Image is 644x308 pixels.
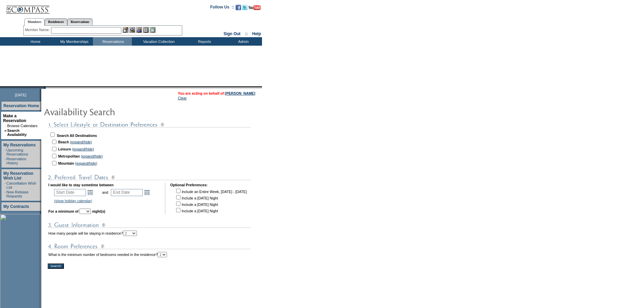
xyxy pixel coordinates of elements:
[236,5,241,10] img: Become our fan on Facebook
[58,140,69,144] b: Beach
[70,140,92,144] a: (expand/hide)
[170,183,208,187] b: Optional Preferences:
[54,199,92,203] a: (show holiday calendar)
[252,31,261,36] a: Help
[150,27,156,33] img: b_calculator.gif
[93,37,132,46] td: Reservations
[248,5,261,10] img: Subscribe to our YouTube Channel
[57,134,97,138] b: Search All Destinations
[136,27,142,33] img: Impersonate
[111,189,143,196] input: Date format: M/D/Y. Shortcut keys: [T] for Today. [UP] or [.] for Next Day. [DOWN] or [,] for Pre...
[75,161,97,165] a: (expand/hide)
[5,190,6,198] td: ·
[143,189,151,196] a: Open the calendar popup.
[5,157,6,165] td: ·
[143,27,149,33] img: Reservations
[6,190,28,198] a: New Release Requests
[3,204,29,209] a: My Contracts
[6,157,26,165] a: Reservation History
[46,86,46,89] img: blank.gif
[48,231,137,236] td: How many people will be staying in residence?
[54,37,93,46] td: My Memberships
[58,161,74,165] b: Mountain
[178,96,187,100] a: Clear
[6,148,28,156] a: Upcoming Reservations
[24,18,45,26] a: Members
[15,37,54,46] td: Home
[25,27,51,33] div: Member Name:
[248,7,261,11] a: Subscribe to our YouTube Channel
[48,252,167,257] td: What is the minimum number of bedrooms needed in the residence?
[3,143,35,147] a: My Reservations
[3,103,39,108] a: Reservation Home
[3,171,33,181] a: My Reservation Wish List
[175,188,246,213] td: Include an Entire Week, [DATE] - [DATE] Include a [DATE] Night Include a [DATE] Night Include a [...
[223,37,262,46] td: Admin
[48,209,78,213] b: For a minimum of
[54,189,86,196] input: Date format: M/D/Y. Shortcut keys: [T] for Today. [UP] or [.] for Next Day. [DOWN] or [,] for Pre...
[87,189,94,196] a: Open the calendar popup.
[3,114,26,123] a: Make a Reservation
[58,154,80,158] b: Metropolitan
[5,181,6,189] td: ·
[210,4,234,12] td: Follow Us ::
[4,124,6,128] td: ·
[245,31,248,36] span: ::
[178,91,255,95] span: You are acting on behalf of:
[223,31,240,36] a: Sign Out
[43,86,46,89] img: promoShadowLeftCorner.gif
[184,37,223,46] td: Reports
[81,154,103,158] a: (expand/hide)
[101,188,109,197] td: and
[7,128,27,137] a: Search Availability
[6,181,36,189] a: Cancellation Wish List
[48,183,114,187] b: I would like to stay sometime between
[58,147,71,151] b: Leisure
[129,27,135,33] img: View
[45,18,67,25] a: Residences
[242,5,247,10] img: Follow us on Twitter
[132,37,184,46] td: Vacation Collection
[236,7,241,11] a: Become our fan on Facebook
[92,209,105,213] b: night(s)
[67,18,93,25] a: Reservations
[7,124,38,128] a: Browse Calendars
[242,7,247,11] a: Follow us on Twitter
[48,263,64,269] input: Search!
[72,147,94,151] a: (expand/hide)
[123,27,128,33] img: b_edit.gif
[5,148,6,156] td: ·
[4,128,6,133] b: »
[15,93,26,97] span: [DATE]
[225,91,255,95] a: [PERSON_NAME]
[44,105,179,118] img: pgTtlAvailabilitySearch.gif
